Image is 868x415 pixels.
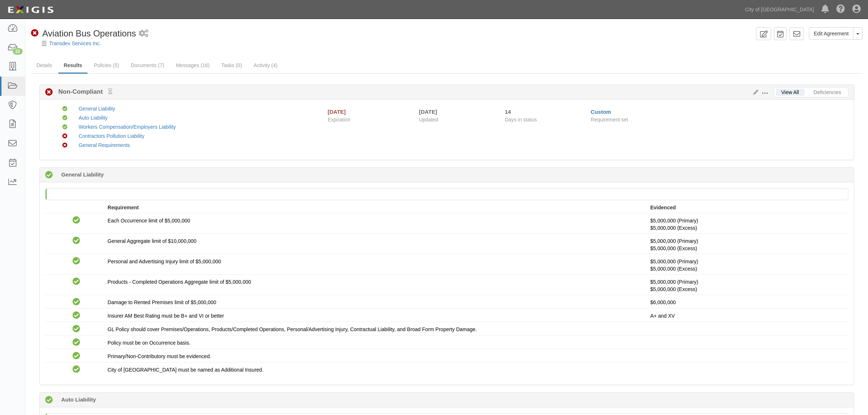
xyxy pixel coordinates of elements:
[79,115,108,121] a: Auto Liability
[13,48,23,55] div: 22
[650,266,697,272] span: Policy #XEUG28126608010 Insurer: ACE Property and Casualty Insurance Co
[73,339,80,346] i: Compliant
[108,89,112,94] small: Pending Review
[108,326,477,332] span: GL Policy should cover Premises/Operations, Products/Completed Operations, Personal/Advertising I...
[45,89,53,96] i: Non-Compliant
[776,89,805,96] a: View All
[31,27,136,40] div: Aviation Bus Operations
[49,40,101,46] a: Transdev Services Inc.
[650,286,697,292] span: Policy #XEUG28126608010 Insurer: ACE Property and Casualty Insurance Co
[591,109,611,115] a: Custom
[5,3,56,16] img: logo-5460c22ac91f19d4615b14bd174203de0afe785f0fc80cf4dbbc73dc1793850b.png
[650,237,843,252] p: $5,000,000 (Primary)
[108,340,190,346] span: Policy must be on Occurrence basis.
[42,28,136,38] span: Aviation Bus Operations
[809,27,853,40] a: Edit Agreement
[73,298,80,306] i: Compliant
[750,89,758,95] a: Edit Results
[591,117,628,123] span: Requirement set
[31,58,58,73] a: Details
[108,218,190,224] span: Each Occurrence limit of $5,000,000
[650,258,843,272] p: $5,000,000 (Primary)
[73,352,80,360] i: Compliant
[505,117,537,123] span: Days in status
[73,312,80,319] i: Compliant
[79,106,115,112] a: General Liability
[328,108,346,116] div: [DATE]
[419,108,494,116] div: [DATE]
[31,30,39,37] i: Non-Compliant
[108,367,263,373] span: City of [GEOGRAPHIC_DATA] must be named as Additional Insured.
[125,58,170,73] a: Documents (7)
[650,245,697,251] span: Policy #XEUG28126608010 Insurer: ACE Property and Casualty Insurance Co
[45,171,53,179] i: Compliant 76 days (since 07/01/2025)
[79,142,130,148] a: General Requirements
[73,217,80,224] i: Compliant
[216,58,248,73] a: Tasks (0)
[650,299,843,306] p: $6,000,000
[108,238,196,244] span: General Aggregate limit of $10,000,000
[61,171,104,178] b: General Liability
[58,58,88,74] a: Results
[108,353,211,359] span: Primary/Non-Contributory must be evidenced.
[108,313,224,319] span: Insurer AM Best Rating must be B+ and VI or better
[328,116,414,123] span: Expiration
[73,237,80,245] i: Compliant
[62,125,67,130] i: Compliant
[62,116,67,121] i: Compliant
[62,106,67,112] i: Compliant
[650,225,697,231] span: Policy #XEUG28126608010 Insurer: ACE Property and Casualty Insurance Co
[73,366,80,373] i: Compliant
[650,205,676,210] strong: Evidenced
[808,89,846,96] a: Deficiencies
[505,108,585,116] div: Since 09/01/2025
[650,312,843,319] p: A+ and XV
[53,88,112,96] b: Non-Compliant
[73,325,80,333] i: Compliant
[170,58,215,73] a: Messages (16)
[108,205,139,210] strong: Requirement
[139,30,148,38] i: 1 scheduled workflow
[836,5,845,14] i: Help Center - Complianz
[79,124,176,130] a: Workers Compensation/Employers Liability
[108,279,251,285] span: Products - Completed Operations Aggregate limit of $5,000,000
[108,299,216,305] span: Damage to Rented Premises limit of $5,000,000
[108,259,221,264] span: Personal and Advertising Injury limit of $5,000,000
[62,143,67,148] i: Non-Compliant
[79,133,145,139] a: Contractors Pollution Liability
[248,58,283,73] a: Activity (4)
[742,2,818,17] a: City of [GEOGRAPHIC_DATA]
[62,134,67,139] i: Non-Compliant
[61,396,96,403] b: Auto Liability
[73,257,80,265] i: Compliant
[419,117,438,123] span: Updated
[88,58,124,73] a: Policies (5)
[73,278,80,286] i: Compliant
[650,217,843,232] p: $5,000,000 (Primary)
[45,396,53,404] i: Compliant 76 days (since 07/01/2025)
[650,278,843,293] p: $5,000,000 (Primary)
